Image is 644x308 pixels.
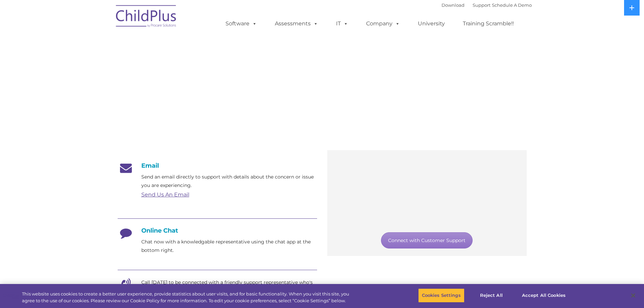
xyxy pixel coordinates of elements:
[268,17,325,30] a: Assessments
[442,2,464,8] a: Download
[456,17,521,30] a: Training Scramble!!
[141,238,317,255] p: Chat now with a knowledgable representative using the chat app at the bottom right.
[22,291,354,304] div: This website uses cookies to create a better user experience, provide statistics about user visit...
[118,227,317,234] h4: Online Chat
[411,17,452,30] a: University
[329,17,355,30] a: IT
[141,173,317,190] p: Send an email directly to support with details about the concern or issue you are experiencing.
[359,17,407,30] a: Company
[418,288,464,303] button: Cookies Settings
[141,191,189,198] a: Send Us An Email
[518,288,569,303] button: Accept All Cookies
[381,232,473,248] a: Connect with Customer Support
[473,2,491,8] a: Support
[118,162,317,169] h4: Email
[470,288,512,303] button: Reject All
[626,288,641,303] button: Close
[492,2,532,8] a: Schedule A Demo
[219,17,264,30] a: Software
[442,2,532,8] font: |
[141,278,317,295] p: Call [DATE] to be connected with a friendly support representative who's eager to help.
[113,0,180,34] img: ChildPlus by Procare Solutions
